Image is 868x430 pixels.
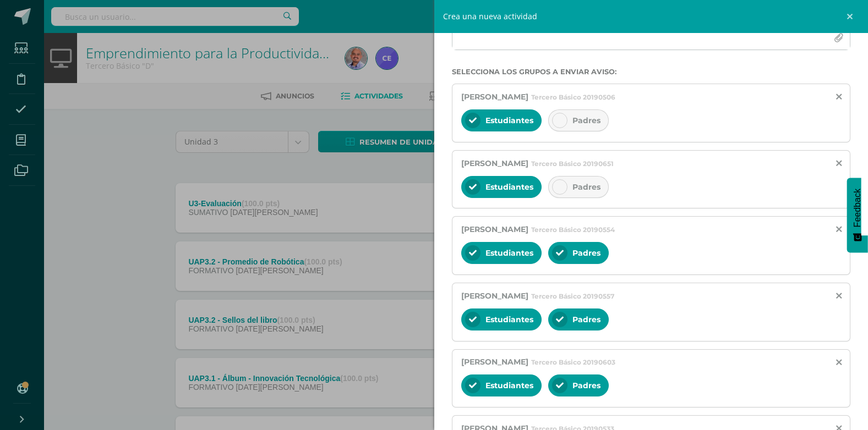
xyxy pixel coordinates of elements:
span: Estudiantes [485,182,533,192]
span: Tercero Básico 20190554 [531,225,615,234]
span: [PERSON_NAME] [461,291,528,301]
span: Feedback [853,189,862,227]
label: Selecciona los grupos a enviar aviso : [452,68,851,76]
span: [PERSON_NAME] [461,158,528,168]
span: [PERSON_NAME] [461,357,528,367]
span: Estudiantes [485,315,533,324]
span: Estudiantes [485,115,533,125]
span: Padres [572,381,600,390]
span: [PERSON_NAME] [461,92,528,102]
span: Padres [572,182,600,192]
span: [PERSON_NAME] [461,224,528,234]
span: Padres [572,315,600,324]
span: Estudiantes [485,381,533,390]
span: Tercero Básico 20190506 [531,93,615,101]
span: Tercero Básico 20190603 [531,358,615,366]
button: Feedback - Mostrar encuesta [847,178,868,252]
span: Estudiantes [485,248,533,258]
span: Tercero Básico 20190651 [531,159,614,168]
span: Padres [572,115,600,125]
span: Tercero Básico 20190557 [531,292,614,300]
span: Padres [572,248,600,258]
